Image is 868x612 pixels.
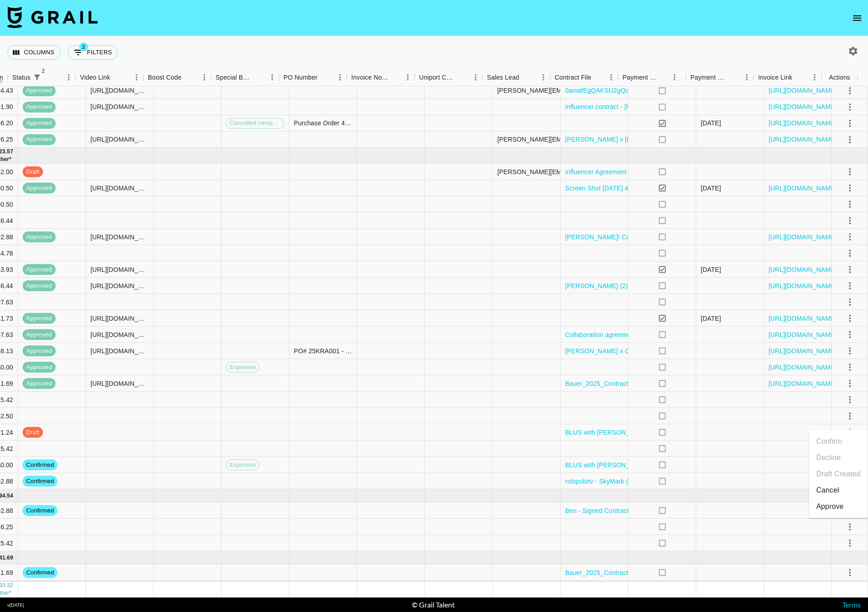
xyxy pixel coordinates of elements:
[842,262,858,277] button: select merge strategy
[842,99,858,114] button: select merge strategy
[842,180,858,196] button: select merge strategy
[265,71,279,84] button: Menu
[294,346,352,356] div: PO# 25KRA001 - Kraft Classico Program
[842,294,858,310] button: select merge strategy
[253,71,265,84] button: Sort
[842,132,858,147] button: select merge strategy
[388,71,401,84] button: Sort
[658,71,670,84] button: Sort
[565,477,728,486] a: rolopolotv - SkyMark ([DOMAIN_NAME]) (1) copy (1).pdf
[31,71,43,84] button: Show filters
[79,43,88,52] span: 3
[565,281,654,290] a: [PERSON_NAME] (2) copy.pdf
[12,69,31,86] div: Status
[769,135,837,144] a: [URL][DOMAIN_NAME]
[39,66,48,76] span: 2
[23,103,56,111] span: approved
[842,392,858,408] button: select merge strategy
[493,83,561,99] div: [PERSON_NAME][EMAIL_ADDRESS][DOMAIN_NAME]
[701,119,721,128] div: 7/29/2025
[23,86,56,95] span: approved
[23,379,56,388] span: approved
[90,86,149,95] div: https://www.instagram.com/stories/nreid7/3644763457601166424?utm_source=ig_story_item_share&igsh=...
[23,460,57,469] span: confirmed
[769,119,837,128] a: [URL][DOMAIN_NAME]
[701,314,721,323] div: 8/5/2025
[493,132,561,148] div: [PERSON_NAME][EMAIL_ADDRESS][DOMAIN_NAME]
[769,379,837,388] a: [URL][DOMAIN_NAME]
[537,71,550,84] button: Menu
[226,119,284,128] span: Cancelled campaign production fee
[769,102,837,111] a: [URL][DOMAIN_NAME]
[401,71,415,84] button: Menu
[216,69,253,86] div: Special Booking Type
[565,102,740,111] a: Influencer contract - [PERSON_NAME] - [DATE] copy (1).pdf
[487,69,519,86] div: Sales Lead
[279,69,347,86] div: PO Number
[23,363,56,371] span: approved
[842,600,861,609] a: Terms
[412,600,455,609] div: © Grail Talent
[333,71,347,84] button: Menu
[469,71,482,84] button: Menu
[565,232,844,242] a: [PERSON_NAME]! Collaboration_Agreement_@agandana_2025_07_21_US.docx - unsigned.pdf
[226,363,259,371] span: Expenses
[7,45,61,60] button: Select columns
[130,71,143,84] button: Menu
[842,343,858,359] button: select merge strategy
[565,460,820,470] a: BLUS with [PERSON_NAME]- Influencer-Talent Agreement (68920586c7) (version 1).pdf
[482,69,550,86] div: Sales Lead
[23,346,56,355] span: approved
[565,506,640,515] a: Ben - Signed Contract.pdf
[75,69,143,86] div: Video Link
[565,184,670,193] a: Screen Shot [DATE] 4.29.29 PM.png
[793,71,805,84] button: Sort
[31,71,43,84] div: 2 active filters
[550,69,618,86] div: Contract File
[604,71,618,84] button: Menu
[347,69,415,86] div: Invoice Notes
[829,69,850,86] div: Actions
[23,314,56,323] span: approved
[23,184,56,192] span: approved
[842,115,858,131] button: select merge strategy
[842,565,858,580] button: select merge strategy
[90,265,149,274] div: https://www.tiktok.com/@ben_kretchman/video/7534047551037639950?_t=ZT-8yY0yhvD9TS&_r=1
[283,69,317,86] div: PO Number
[821,69,858,86] div: Actions
[565,330,700,339] a: Collaboration agreement_Kaden Bowler (1).pdf
[226,460,259,469] span: Expenses
[23,568,57,577] span: confirmed
[148,69,182,86] div: Boost Code
[23,281,56,290] span: approved
[727,71,740,84] button: Sort
[668,71,681,84] button: Menu
[23,330,56,339] span: approved
[211,69,279,86] div: Special Booking Type
[90,184,149,193] div: https://www.tiktok.com/@agandana/video/7534843365393845559?_t=ZT-8ybf6X3JFId&_r=1
[555,69,591,86] div: Contract File
[591,71,604,84] button: Sort
[769,314,837,323] a: [URL][DOMAIN_NAME]
[23,232,56,241] span: approved
[758,69,793,86] div: Invoice Link
[842,83,858,98] button: select merge strategy
[842,246,858,261] button: select merge strategy
[7,6,98,28] img: Grail Talent
[519,71,532,84] button: Sort
[68,45,118,60] button: Show filters
[842,376,858,391] button: select merge strategy
[90,379,149,388] div: https://www.instagram.com/reel/DM0khWhOV_W/?igsh=MjBoaXlxamFmeG4w
[493,164,561,180] div: [PERSON_NAME][EMAIL_ADDRESS][DOMAIN_NAME]
[23,119,56,128] span: approved
[90,232,149,242] div: https://www.tiktok.com/@agandana/video/7538495811408137486?_r=1&_t=ZT-8ysOMtQTN9h
[754,69,821,86] div: Invoice Link
[848,9,866,27] button: open drawer
[23,506,57,515] span: confirmed
[23,265,56,274] span: approved
[769,363,837,372] a: [URL][DOMAIN_NAME]
[110,71,123,84] button: Sort
[62,71,75,84] button: Menu
[415,69,482,86] div: Uniport Contact Email
[769,184,837,193] a: [URL][DOMAIN_NAME]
